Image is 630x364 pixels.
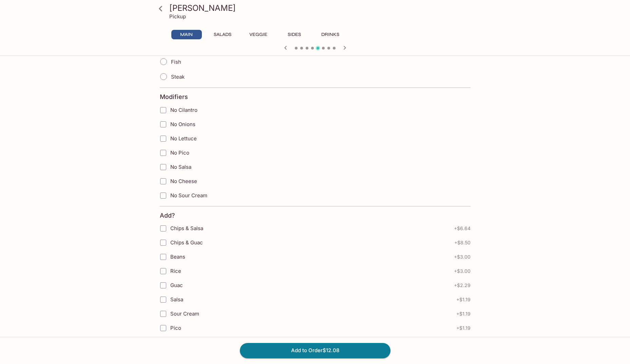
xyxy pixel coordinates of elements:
[170,325,181,331] span: Pico
[170,254,185,260] span: Beans
[169,3,473,13] h3: [PERSON_NAME]
[315,30,346,39] button: Drinks
[171,59,181,65] span: Fish
[279,30,310,39] button: Sides
[456,311,471,317] span: + $1.19
[169,13,186,20] p: Pickup
[454,283,471,288] span: + $2.29
[454,268,471,274] span: + $3.00
[170,296,183,303] span: Salsa
[170,268,181,274] span: Rice
[240,343,390,358] button: Add to Order$12.08
[454,240,471,245] span: + $8.50
[170,107,197,113] span: No Cilantro
[207,30,238,39] button: Salads
[243,30,274,39] button: Veggie
[454,226,471,231] span: + $6.64
[160,212,175,219] h4: Add?
[170,282,183,288] span: Guac
[170,178,197,184] span: No Cheese
[170,135,197,142] span: No Lettuce
[456,325,471,331] span: + $1.19
[170,225,203,231] span: Chips & Salsa
[170,164,191,170] span: No Salsa
[170,121,195,127] span: No Onions
[170,149,189,156] span: No Pico
[170,239,203,246] span: Chips & Guac
[170,192,207,199] span: No Sour Cream
[160,93,188,101] h4: Modifiers
[170,310,199,317] span: Sour Cream
[456,297,471,302] span: + $1.19
[454,254,471,260] span: + $3.00
[171,30,202,39] button: Main
[171,74,185,80] span: Steak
